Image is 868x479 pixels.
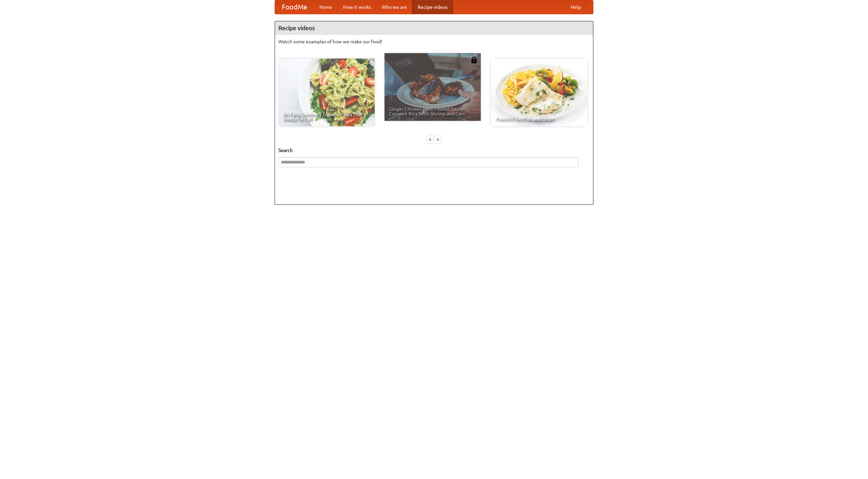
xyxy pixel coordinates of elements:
[435,135,441,144] div: »
[314,0,338,14] a: Home
[496,117,583,122] span: French Fries Fish and Chips
[565,0,586,14] a: Help
[278,38,590,45] p: Watch some examples of how we make our food!
[278,59,375,126] a: An Easy, Summery Tomato Pasta That's Ready for Fall
[275,0,314,14] a: FoodMe
[412,0,453,14] a: Recipe videos
[471,57,477,63] img: 483408.png
[278,147,590,154] h5: Search
[376,0,412,14] a: Who we are
[275,21,593,35] h4: Recipe videos
[338,0,376,14] a: How it works
[283,112,370,122] span: An Easy, Summery Tomato Pasta That's Ready for Fall
[427,135,433,144] div: «
[491,59,587,126] a: French Fries Fish and Chips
